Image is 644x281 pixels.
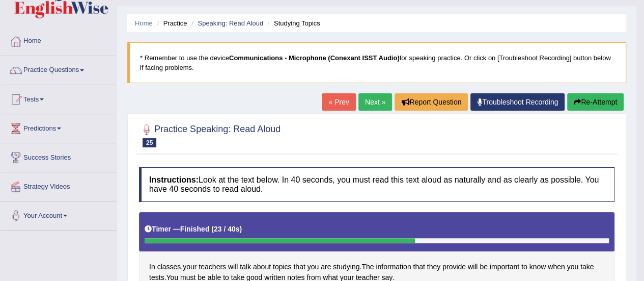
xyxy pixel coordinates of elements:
b: Communications - Microphone (Conexant ISST Audio) [229,54,400,62]
a: Next » [358,93,392,111]
h5: Timer — [145,225,242,233]
a: Practice Questions [1,56,117,82]
span: Click to see word definition [490,262,519,272]
span: Click to see word definition [376,262,411,272]
span: Click to see word definition [157,262,181,272]
a: Home [1,27,117,53]
span: Click to see word definition [307,262,319,272]
span: Click to see word definition [413,262,425,272]
a: Speaking: Read Aloud [198,19,263,27]
span: Click to see word definition [199,262,226,272]
button: Re-Attempt [567,93,624,111]
span: Click to see word definition [240,262,251,272]
a: Home [135,19,153,27]
span: Click to see word definition [273,262,292,272]
a: Strategy Videos [1,172,117,198]
span: Click to see word definition [480,262,488,272]
b: ( [211,225,214,233]
a: Troubleshoot Recording [470,93,565,111]
span: Click to see word definition [468,262,478,272]
h4: Look at the text below. In 40 seconds, you must read this text aloud as naturally and as clearly ... [139,167,614,201]
b: Instructions: [149,175,199,184]
b: 23 / 40s [214,225,240,233]
span: Click to see word definition [548,262,565,272]
span: Click to see word definition [333,262,359,272]
span: Click to see word definition [293,262,305,272]
b: ) [240,225,242,233]
span: Click to see word definition [253,262,271,272]
li: Practice [154,18,187,28]
button: Report Question [395,93,468,111]
span: Click to see word definition [529,262,546,272]
blockquote: * Remember to use the device for speaking practice. Or click on [Troubleshoot Recording] button b... [127,42,626,83]
span: Click to see word definition [183,262,197,272]
a: Predictions [1,114,117,140]
span: Click to see word definition [149,262,155,272]
a: « Prev [322,93,355,111]
span: Click to see word definition [442,262,466,272]
span: 25 [143,138,156,147]
a: Success Stories [1,143,117,169]
a: Tests [1,85,117,111]
span: Click to see word definition [580,262,594,272]
span: Click to see word definition [427,262,440,272]
h2: Practice Speaking: Read Aloud [139,122,281,147]
span: Click to see word definition [361,262,374,272]
span: Click to see word definition [228,262,238,272]
span: Click to see word definition [521,262,527,272]
span: Click to see word definition [567,262,578,272]
a: Your Account [1,201,117,227]
li: Studying Topics [265,18,320,28]
span: Click to see word definition [321,262,331,272]
b: Finished [180,225,210,233]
